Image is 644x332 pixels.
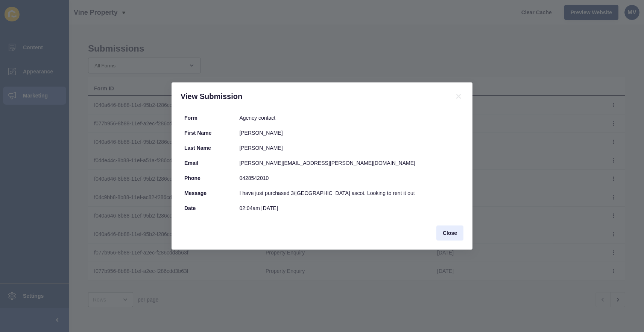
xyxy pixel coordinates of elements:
div: Agency contact [239,114,460,122]
div: 0428542010 [239,174,460,182]
span: Close [443,229,457,237]
div: I have just purchased 3/[GEOGRAPHIC_DATA] ascot. Looking to rent it out [239,189,460,197]
div: [PERSON_NAME][EMAIL_ADDRESS][PERSON_NAME][DOMAIN_NAME] [239,159,460,167]
b: First name [184,130,211,136]
b: Form [184,115,197,121]
h1: View Submission [181,91,445,101]
time: 02:04am [DATE] [239,205,278,211]
div: [PERSON_NAME] [239,144,460,152]
b: Email [184,160,198,166]
div: [PERSON_NAME] [239,129,460,137]
button: Close [436,225,463,241]
b: Date [184,205,196,211]
b: Phone [184,175,200,181]
b: Last name [184,145,211,151]
b: Message [184,190,207,196]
